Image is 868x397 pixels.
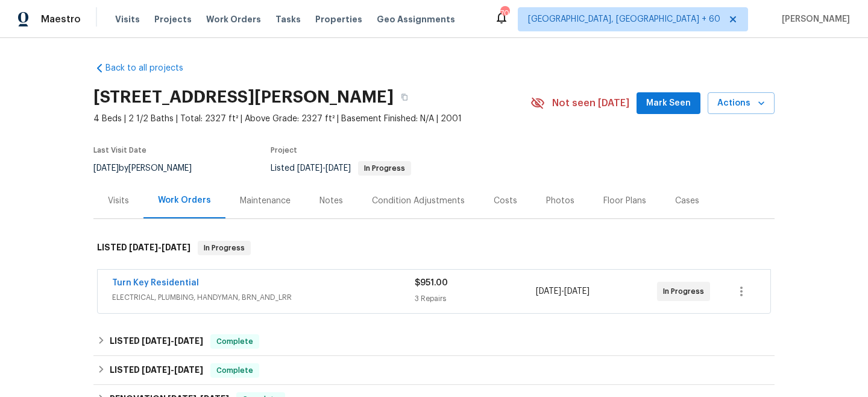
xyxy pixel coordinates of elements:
span: [DATE] [142,337,171,345]
div: by [PERSON_NAME] [93,161,206,176]
span: [DATE] [162,243,190,252]
span: Complete [212,364,258,376]
div: Condition Adjustments [372,195,465,207]
span: In Progress [663,285,709,297]
span: In Progress [199,242,250,254]
button: Copy Address [394,86,415,108]
span: In Progress [359,165,410,172]
span: 4 Beds | 2 1/2 Baths | Total: 2327 ft² | Above Grade: 2327 ft² | Basement Finished: N/A | 2001 [93,113,530,125]
div: Maintenance [240,195,291,207]
span: - [536,285,590,297]
span: Last Visit Date [93,147,146,154]
span: Listed [271,164,411,173]
span: [DATE] [174,366,203,374]
span: Maestro [41,13,81,25]
span: [DATE] [129,243,158,252]
span: ELECTRICAL, PLUMBING, HANDYMAN, BRN_AND_LRR [112,291,415,303]
div: Cases [675,195,699,207]
span: [DATE] [174,337,203,345]
span: Project [271,147,297,154]
div: 702 [500,7,509,19]
span: Actions [717,96,765,111]
span: Visits [115,13,140,25]
span: Work Orders [206,13,261,25]
div: LISTED [DATE]-[DATE]Complete [93,327,775,356]
span: [DATE] [142,366,171,374]
span: [PERSON_NAME] [777,13,850,25]
div: Photos [546,195,574,207]
h6: LISTED [97,241,190,255]
span: Tasks [275,15,301,24]
span: - [297,164,351,173]
span: - [129,243,190,252]
span: Geo Assignments [377,13,455,25]
span: [DATE] [325,164,351,173]
span: Not seen [DATE] [552,97,629,109]
div: 3 Repairs [415,293,536,305]
h6: LISTED [110,334,203,349]
a: Turn Key Residential [112,279,199,287]
div: LISTED [DATE]-[DATE]Complete [93,356,775,385]
span: [GEOGRAPHIC_DATA], [GEOGRAPHIC_DATA] + 60 [528,13,720,25]
button: Mark Seen [637,92,700,115]
div: Work Orders [158,194,211,206]
span: Complete [212,335,258,348]
span: [DATE] [93,164,119,173]
span: $951.00 [415,279,448,287]
a: Back to all projects [93,62,209,74]
span: [DATE] [564,287,590,296]
div: Notes [319,195,343,207]
div: LISTED [DATE]-[DATE]In Progress [93,229,775,267]
button: Actions [708,92,775,115]
span: - [142,337,203,345]
div: Visits [108,195,129,207]
span: Projects [154,13,192,25]
div: Floor Plans [603,195,646,207]
span: Mark Seen [646,96,691,111]
h6: LISTED [110,363,203,378]
span: [DATE] [536,287,561,296]
span: Properties [315,13,362,25]
span: - [142,366,203,374]
span: [DATE] [297,164,322,173]
h2: [STREET_ADDRESS][PERSON_NAME] [93,91,394,103]
div: Costs [494,195,517,207]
